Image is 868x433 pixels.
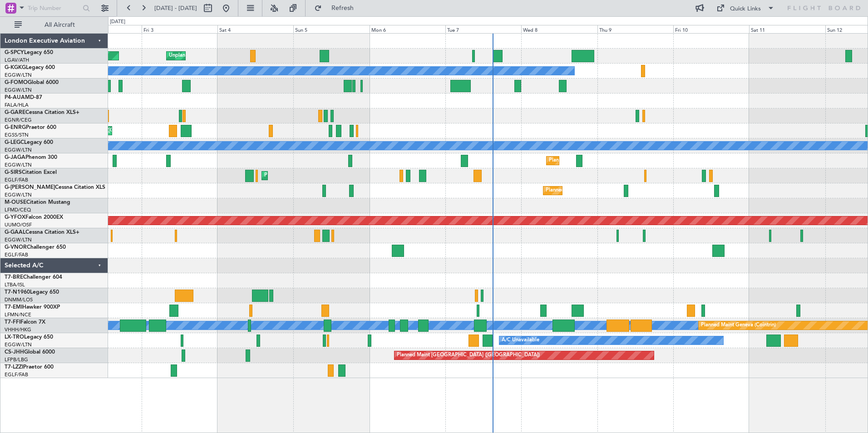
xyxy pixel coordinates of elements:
a: T7-EMIHawker 900XP [5,305,60,310]
a: LFMD/CEQ [5,207,31,213]
span: G-JAGA [5,155,25,160]
a: EGGW/LTN [5,147,32,153]
div: Planned Maint [GEOGRAPHIC_DATA] ([GEOGRAPHIC_DATA]) [397,349,540,362]
div: Sat 4 [217,25,293,33]
span: G-ENRG [5,125,26,130]
span: G-YFOX [5,215,25,220]
a: EGGW/LTN [5,72,32,79]
div: Planned Maint [GEOGRAPHIC_DATA] ([GEOGRAPHIC_DATA]) [264,169,407,182]
a: G-LEGCLegacy 600 [5,140,53,145]
a: FALA/HLA [5,102,29,108]
button: Refresh [310,1,365,15]
span: G-KGKG [5,65,26,70]
a: G-YFOXFalcon 2000EX [5,215,63,220]
a: EGGW/LTN [5,341,32,348]
span: T7-N1960 [5,290,30,295]
a: T7-LZZIPraetor 600 [5,364,54,370]
span: T7-EMI [5,305,22,310]
div: Planned Maint Geneva (Cointrin) [701,319,776,332]
span: [DATE] - [DATE] [154,4,197,12]
a: LTBA/ISL [5,281,25,288]
a: EGGW/LTN [5,87,32,93]
input: Trip Number [28,1,80,15]
div: [DATE] [110,18,125,26]
span: G-LEGC [5,140,24,145]
div: Thu 9 [597,25,673,33]
div: Fri 10 [673,25,749,33]
a: LGAV/ATH [5,57,29,64]
div: Mon 6 [370,25,445,33]
a: EGNR/CEG [5,117,32,123]
span: G-GAAL [5,230,25,235]
a: EGGW/LTN [5,162,32,168]
a: DNMM/LOS [5,296,33,303]
a: T7-BREChallenger 604 [5,275,62,280]
a: UUMO/OSF [5,221,32,228]
div: Quick Links [730,5,761,14]
span: G-VNOR [5,245,27,250]
a: G-ENRGPraetor 600 [5,125,56,130]
span: G-SPCY [5,50,24,55]
span: P4-AUA [5,95,25,100]
span: G-SIRS [5,170,22,175]
span: T7-LZZI [5,364,23,370]
span: Refresh [324,5,362,11]
span: G-[PERSON_NAME] [5,185,55,190]
span: CS-JHH [5,349,24,355]
a: P4-AUAMD-87 [5,95,42,100]
a: EGGW/LTN [5,236,32,243]
div: Planned Maint [GEOGRAPHIC_DATA] ([GEOGRAPHIC_DATA]) [546,184,689,197]
button: Quick Links [712,1,779,15]
span: M-OUSE [5,200,26,205]
div: Fri 3 [142,25,217,33]
a: G-SPCYLegacy 650 [5,50,53,55]
a: CS-JHHGlobal 6000 [5,349,55,355]
a: VHHH/HKG [5,326,31,333]
a: G-GARECessna Citation XLS+ [5,110,79,115]
button: All Aircraft [10,18,99,32]
div: Sat 11 [749,25,825,33]
a: G-GAALCessna Citation XLS+ [5,230,79,235]
a: EGLF/FAB [5,251,28,258]
div: Planned Maint [GEOGRAPHIC_DATA] ([GEOGRAPHIC_DATA]) [549,154,692,167]
div: Tue 7 [445,25,521,33]
a: EGGW/LTN [5,192,32,198]
a: LFMN/NCE [5,311,31,318]
a: G-KGKGLegacy 600 [5,65,55,70]
a: G-FOMOGlobal 6000 [5,80,59,85]
span: LX-TRO [5,335,24,340]
a: EGSS/STN [5,132,29,138]
div: Unplanned Maint [GEOGRAPHIC_DATA] [169,49,262,63]
div: A/C Unavailable [502,334,539,347]
a: T7-FFIFalcon 7X [5,320,45,325]
a: LFPB/LBG [5,356,28,363]
div: Sun 5 [293,25,369,33]
a: M-OUSECitation Mustang [5,200,70,205]
span: G-FOMO [5,80,28,85]
span: T7-BRE [5,275,23,280]
a: T7-N1960Legacy 650 [5,290,59,295]
a: G-VNORChallenger 650 [5,245,66,250]
span: G-GARE [5,110,25,115]
a: EGLF/FAB [5,177,28,183]
a: G-JAGAPhenom 300 [5,155,57,160]
span: T7-FFI [5,320,20,325]
a: G-[PERSON_NAME]Cessna Citation XLS [5,185,105,190]
a: LX-TROLegacy 650 [5,335,53,340]
a: EGLF/FAB [5,371,28,378]
span: All Aircraft [24,22,96,28]
a: G-SIRSCitation Excel [5,170,57,175]
div: Wed 8 [521,25,597,33]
